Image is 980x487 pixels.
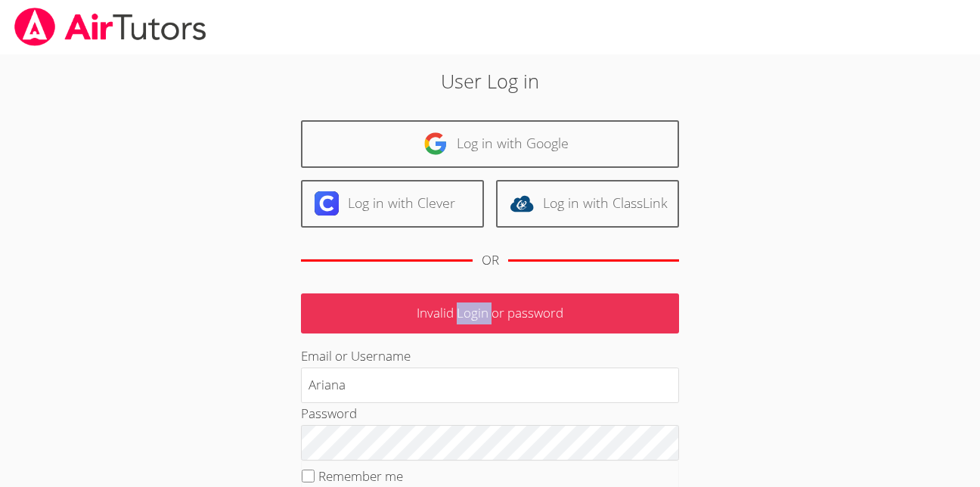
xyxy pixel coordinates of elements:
label: Password [301,405,357,422]
img: classlink-logo-d6bb404cc1216ec64c9a2012d9dc4662098be43eaf13dc465df04b49fa7ab582.svg [510,191,534,216]
img: clever-logo-6eab21bc6e7a338710f1a6ff85c0baf02591cd810cc4098c63d3a4b26e2feb20.svg [315,191,339,216]
img: airtutors_banner-c4298cdbf04f3fff15de1276eac7730deb9818008684d7c2e4769d2f7ddbe033.png [13,8,208,46]
a: Log in with ClassLink [496,180,679,228]
a: Log in with Clever [301,180,484,228]
h2: User Log in [225,67,755,95]
img: google-logo-50288ca7cdecda66e5e0955fdab243c47b7ad437acaf1139b6f446037453330a.svg [423,132,448,156]
label: Remember me [318,467,403,485]
p: Invalid Login or password [301,293,679,333]
label: Email or Username [301,347,411,364]
div: OR [482,250,499,271]
a: Log in with Google [301,120,679,168]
